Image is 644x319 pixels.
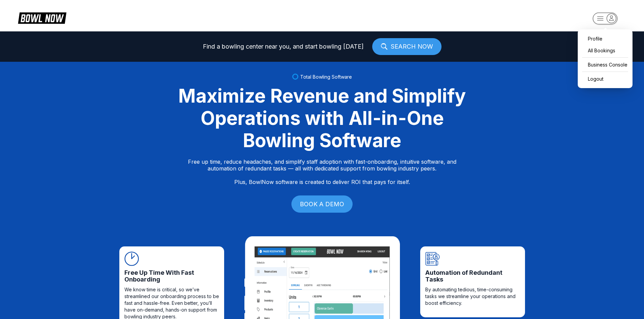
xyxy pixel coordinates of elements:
[581,33,629,45] a: Profile
[170,85,474,152] div: Maximize Revenue and Simplify Operations with All-in-One Bowling Software
[124,269,219,283] span: Free Up Time With Fast Onboarding
[300,74,352,80] span: Total Bowling Software
[203,43,364,50] span: Find a bowling center near you, and start bowling [DATE]
[291,195,353,213] a: BOOK A DEMO
[425,269,520,283] span: Automation of Redundant Tasks
[581,73,605,85] button: Logout
[188,158,456,185] p: Free up time, reduce headaches, and simplify staff adoption with fast-onboarding, intuitive softw...
[372,38,442,55] a: SEARCH NOW
[425,286,520,307] span: By automating tedious, time-consuming tasks we streamline your operations and boost efficiency.
[581,45,629,56] a: All Bookings
[581,59,629,71] a: Business Console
